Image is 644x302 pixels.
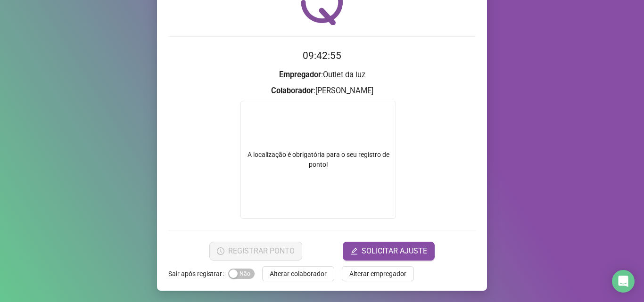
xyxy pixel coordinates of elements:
span: SOLICITAR AJUSTE [362,245,427,257]
button: Alterar colaborador [262,266,334,281]
span: edit [350,247,358,255]
h3: : Outlet da luz [168,69,476,81]
strong: Colaborador [271,86,314,95]
strong: Empregador [279,70,321,79]
h3: : [PERSON_NAME] [168,85,476,97]
button: editSOLICITAR AJUSTE [343,242,435,261]
span: Alterar colaborador [270,269,327,279]
span: Alterar empregador [349,269,406,279]
div: Open Intercom Messenger [612,270,635,293]
button: REGISTRAR PONTO [209,242,302,261]
button: Alterar empregador [342,266,414,281]
time: 09:42:55 [303,50,341,61]
div: A localização é obrigatória para o seu registro de ponto! [241,150,396,170]
label: Sair após registrar [168,266,228,281]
